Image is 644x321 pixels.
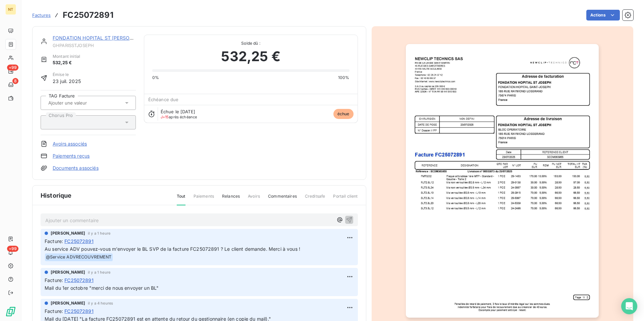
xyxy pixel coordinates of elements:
[64,308,94,315] span: FC25072891
[194,193,214,205] span: Paiements
[41,191,72,200] span: Historique
[248,193,260,205] span: Avoirs
[64,238,94,245] span: FC25072891
[406,44,599,318] img: invoice_thumbnail
[221,46,280,67] span: 532,25 €
[45,253,113,261] span: @ Service ADVRECOUVREMENT
[152,75,159,81] span: 0%
[53,141,87,147] a: Avoirs associés
[333,193,358,205] span: Portail client
[333,109,354,119] span: échue
[161,115,169,119] span: J+15
[586,10,620,21] button: Actions
[63,9,113,21] h3: FC25072891
[45,238,63,245] span: Facture :
[12,78,18,84] span: 8
[148,97,179,102] span: Échéance due
[45,308,63,315] span: Facture :
[88,301,113,305] span: il y a 4 heures
[53,43,136,48] span: GHPARISSTJOSEPH
[7,65,18,71] span: +99
[88,270,110,274] span: il y a 1 heure
[64,277,94,284] span: FC25072891
[53,72,81,78] span: Émise le
[222,193,240,205] span: Relances
[45,285,159,291] span: Mail du 1er octobre "merci de nous envoyer un BL"
[161,115,197,119] span: après échéance
[48,100,115,106] input: Ajouter une valeur
[5,4,16,15] div: NT
[338,75,350,81] span: 100%
[53,35,151,41] a: FONDATION HOPITAL ST [PERSON_NAME]
[51,300,85,306] span: [PERSON_NAME]
[7,246,18,252] span: +99
[88,231,110,235] span: il y a 1 heure
[53,53,80,59] span: Montant initial
[32,12,51,18] a: Factures
[5,306,16,317] img: Logo LeanPay
[305,193,325,205] span: Creditsafe
[53,59,80,66] span: 532,25 €
[53,78,81,85] span: 23 juil. 2025
[53,153,90,159] a: Paiements reçus
[51,230,85,236] span: [PERSON_NAME]
[51,269,85,275] span: [PERSON_NAME]
[45,277,63,284] span: Facture :
[177,193,185,205] span: Tout
[152,40,350,46] span: Solde dû :
[45,246,300,252] span: Au service ADV pouvez-vous m'envoyer le BL SVP de la facture FC25072891 ? Le client demande. Merc...
[161,109,195,114] span: Échue le [DATE]
[268,193,297,205] span: Commentaires
[621,298,637,314] div: Open Intercom Messenger
[53,165,99,171] a: Documents associés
